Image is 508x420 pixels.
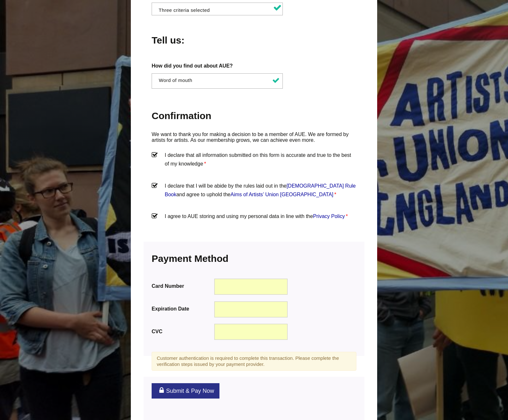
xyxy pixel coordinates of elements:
iframe: Secure expiration date input frame [219,306,283,313]
label: I declare that all information submitted on this form is accurate and true to the best of my know... [152,151,356,170]
label: Card Number [152,282,213,290]
label: I agree to AUE storing and using my personal data in line with the [152,212,356,231]
a: Privacy Policy [313,214,345,219]
label: Expiration Date [152,304,213,313]
a: Aims of Artists’ Union [GEOGRAPHIC_DATA] [231,192,334,197]
a: [DEMOGRAPHIC_DATA] Rule Book [165,183,356,197]
li: Word of mouth [157,77,282,83]
label: CVC [152,327,213,336]
a: Submit & Pay Now [152,383,219,399]
label: I declare that I will be abide by the rules laid out in the and agree to uphold the [152,182,356,201]
iframe: Secure CVC input frame [219,328,283,335]
div: Customer authentication is required to complete this transaction. Please complete the verificatio... [152,352,356,371]
h2: Tell us: [152,34,213,46]
p: We want to thank you for making a decision to be a member of AUE. We are formed by artists for ar... [152,132,356,143]
label: How did you find out about AUE? [152,61,356,70]
iframe: To enrich screen reader interactions, please activate Accessibility in Grammarly extension settings [219,283,283,290]
h2: Confirmation [152,109,356,122]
